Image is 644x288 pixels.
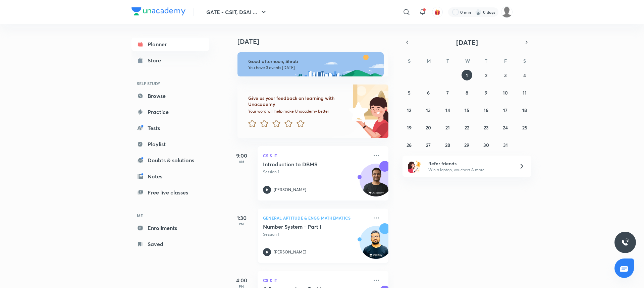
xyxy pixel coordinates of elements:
[423,139,434,150] button: October 27, 2025
[485,90,487,96] abbr: October 9, 2025
[427,90,430,96] abbr: October 6, 2025
[481,87,491,98] button: October 9, 2025
[131,54,209,67] a: Store
[131,221,209,235] a: Enrollments
[426,142,431,148] abbr: October 27, 2025
[483,142,489,148] abbr: October 30, 2025
[263,152,368,160] p: CS & IT
[423,87,434,98] button: October 6, 2025
[248,58,378,64] h6: Good afternoon, Shruti
[523,90,527,96] abbr: October 11, 2025
[131,7,185,17] a: Company Logo
[228,222,255,226] p: PM
[484,107,488,113] abbr: October 16, 2025
[462,70,472,80] button: October 1, 2025
[426,124,431,131] abbr: October 20, 2025
[481,122,491,133] button: October 23, 2025
[404,105,415,115] button: October 12, 2025
[462,122,472,133] button: October 22, 2025
[481,70,491,80] button: October 2, 2025
[465,58,470,64] abbr: Wednesday
[446,58,449,64] abbr: Tuesday
[131,78,209,89] h6: SELF STUDY
[404,122,415,133] button: October 19, 2025
[131,237,209,251] a: Saved
[442,122,453,133] button: October 21, 2025
[442,105,453,115] button: October 14, 2025
[446,90,449,96] abbr: October 7, 2025
[504,58,507,64] abbr: Friday
[503,107,507,113] abbr: October 17, 2025
[131,7,185,15] img: Company Logo
[131,105,209,119] a: Practice
[519,105,530,115] button: October 18, 2025
[485,58,487,64] abbr: Thursday
[263,161,346,168] h5: Introduction to DBMS
[408,58,411,64] abbr: Sunday
[432,7,443,17] button: avatar
[131,38,209,51] a: Planner
[464,142,469,148] abbr: October 29, 2025
[465,107,469,113] abbr: October 15, 2025
[445,142,450,148] abbr: October 28, 2025
[466,72,468,78] abbr: October 1, 2025
[445,107,450,113] abbr: October 14, 2025
[481,139,491,150] button: October 30, 2025
[248,65,378,70] p: You have 3 events [DATE]
[503,124,508,131] abbr: October 24, 2025
[442,87,453,98] button: October 7, 2025
[503,142,508,148] abbr: October 31, 2025
[263,231,368,237] p: Session 1
[523,72,526,78] abbr: October 4, 2025
[407,142,412,148] abbr: October 26, 2025
[407,107,411,113] abbr: October 12, 2025
[228,276,255,284] h5: 4:00
[228,214,255,222] h5: 1:30
[423,105,434,115] button: October 13, 2025
[465,124,469,131] abbr: October 22, 2025
[522,107,527,113] abbr: October 18, 2025
[423,122,434,133] button: October 20, 2025
[504,72,507,78] abbr: October 3, 2025
[228,152,255,160] h5: 9:00
[442,139,453,150] button: October 28, 2025
[263,223,346,230] h5: Number System - Part I
[131,154,209,167] a: Doubts & solutions
[484,124,489,131] abbr: October 23, 2025
[462,105,472,115] button: October 15, 2025
[404,139,415,150] button: October 26, 2025
[263,214,368,222] p: General Aptitude & Engg Mathematics
[228,160,255,164] p: AM
[360,167,392,199] img: Avatar
[523,58,526,64] abbr: Saturday
[131,137,209,151] a: Playlist
[500,122,511,133] button: October 24, 2025
[326,84,388,138] img: feedback_image
[445,124,450,131] abbr: October 21, 2025
[131,186,209,199] a: Free live classes
[500,105,511,115] button: October 17, 2025
[412,38,522,47] button: [DATE]
[131,170,209,183] a: Notes
[131,210,209,221] h6: ME
[500,139,511,150] button: October 31, 2025
[501,6,513,18] img: Shruti Gangurde
[428,160,511,167] h6: Refer friends
[500,70,511,80] button: October 3, 2025
[475,9,482,15] img: streak
[248,109,346,114] p: Your word will help make Unacademy better
[519,87,530,98] button: October 11, 2025
[274,187,306,193] p: [PERSON_NAME]
[237,52,384,76] img: afternoon
[456,38,478,47] span: [DATE]
[202,5,272,19] button: GATE - CSIT, DSAI ...
[427,58,431,64] abbr: Monday
[404,87,415,98] button: October 5, 2025
[263,169,368,175] p: Session 1
[407,124,412,131] abbr: October 19, 2025
[503,90,508,96] abbr: October 10, 2025
[519,122,530,133] button: October 25, 2025
[237,38,395,46] h4: [DATE]
[131,89,209,103] a: Browse
[522,124,527,131] abbr: October 25, 2025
